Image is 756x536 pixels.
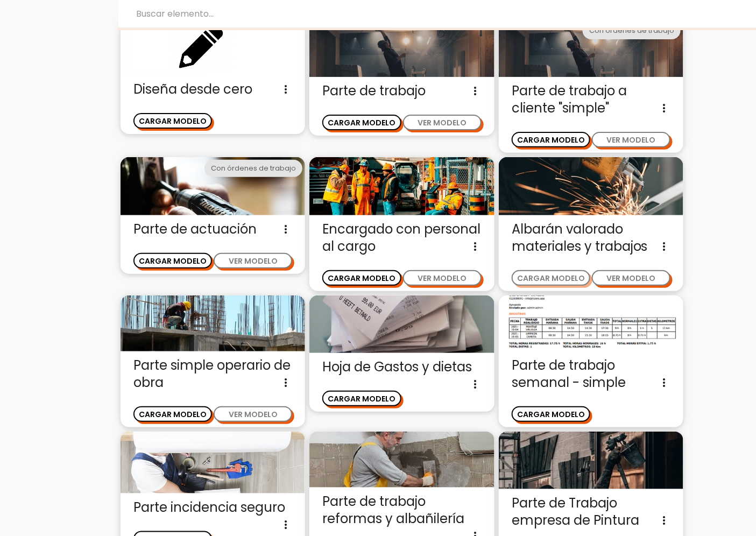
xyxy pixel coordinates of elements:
[133,499,292,516] span: Parte incidencia seguro
[133,221,292,238] span: Parte de actuación
[121,157,305,215] img: actuacion.jpg
[279,221,292,238] i: more_vert
[512,82,670,117] span: Parte de trabajo a cliente "simple"
[309,432,494,488] img: alba%C3%B1il.jpg
[403,115,482,130] button: VER MODELO
[469,82,482,100] i: more_vert
[309,19,494,77] img: partediariooperario.jpg
[469,376,482,393] i: more_vert
[279,374,292,391] i: more_vert
[403,270,482,286] button: VER MODELO
[121,19,305,75] img: enblanco.png
[133,357,292,391] span: Parte simple operario de obra
[121,432,305,493] img: seguro.jpg
[512,495,670,529] span: Parte de Trabajo empresa de Pintura
[512,270,590,286] button: CARGAR MODELO
[279,81,292,98] i: more_vert
[204,160,302,177] div: Con órdenes de trabajo
[658,512,670,529] i: more_vert
[469,238,482,255] i: more_vert
[592,270,670,286] button: VER MODELO
[322,221,481,255] span: Encargado con personal al cargo
[133,253,212,269] button: CARGAR MODELO
[322,391,401,406] button: CARGAR MODELO
[133,406,212,422] button: CARGAR MODELO
[499,19,683,77] img: partediariooperario.jpg
[592,132,670,147] button: VER MODELO
[658,238,670,255] i: more_vert
[214,406,292,422] button: VER MODELO
[214,253,292,269] button: VER MODELO
[322,82,481,100] span: Parte de trabajo
[309,157,494,215] img: encargado.jpg
[322,115,401,130] button: CARGAR MODELO
[133,113,212,129] button: CARGAR MODELO
[658,100,670,117] i: more_vert
[583,22,681,39] div: Con órdenes de trabajo
[322,493,481,527] span: Parte de trabajo reformas y albañilería
[322,270,401,286] button: CARGAR MODELO
[512,132,590,147] button: CARGAR MODELO
[279,516,292,533] i: more_vert
[121,295,305,351] img: parte-operario-obra-simple.jpg
[499,157,683,215] img: trabajos.jpg
[322,358,481,376] span: Hoja de Gastos y dietas
[499,432,683,489] img: pintura.jpg
[512,406,590,422] button: CARGAR MODELO
[499,295,683,351] img: parte-semanal.png
[512,221,670,255] span: Albarán valorado materiales y trabajos
[512,357,670,391] span: Parte de trabajo semanal - simple
[133,81,292,98] span: Diseña desde cero
[658,374,670,391] i: more_vert
[309,295,494,353] img: gastos.jpg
